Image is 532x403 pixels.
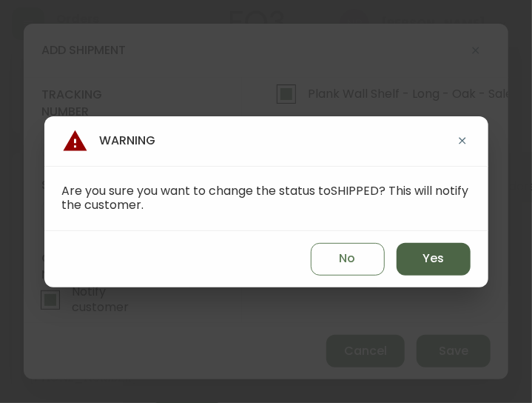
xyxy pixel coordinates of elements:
[311,243,385,276] button: No
[422,250,444,267] span: Yes
[397,243,471,276] button: Yes
[340,250,356,267] span: No
[62,182,469,213] span: Are you sure you want to change the status to SHIPPED ? This will notify the customer.
[62,128,156,154] h4: Warning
